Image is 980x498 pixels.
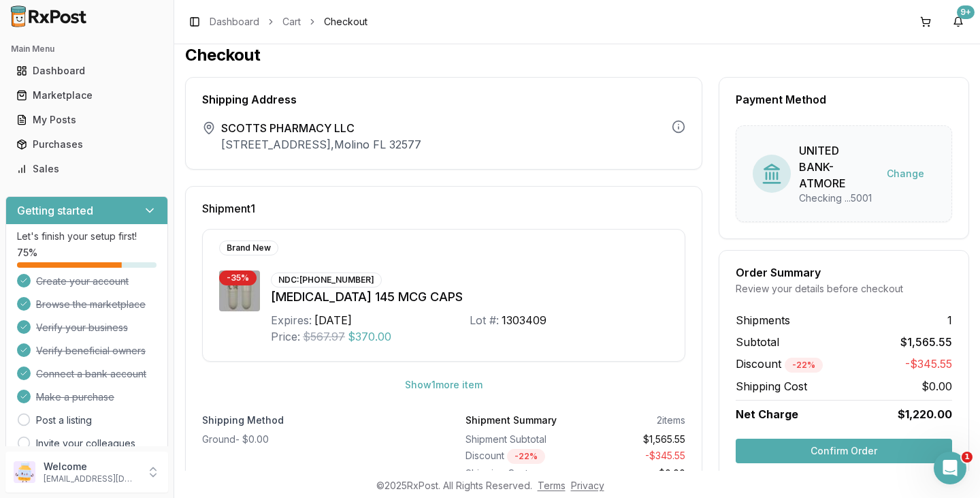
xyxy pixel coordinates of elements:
div: Order Summary [736,267,952,278]
p: Let's finish your setup first! [17,230,157,243]
div: Marketplace [16,89,157,102]
div: UNITED BANK-ATMORE [799,142,876,191]
div: Shipping Address [202,94,685,105]
span: Discount [736,357,823,371]
button: Dashboard [5,60,168,82]
div: NDC: [PHONE_NUMBER] [271,273,382,287]
a: Privacy [571,480,604,491]
span: Shipments [736,312,790,328]
div: [MEDICAL_DATA] 145 MCG CAPS [271,287,668,307]
span: $0.00 [921,378,952,394]
button: Marketplace [5,84,168,106]
span: 1 [962,452,973,463]
div: Shipment Summary [465,414,557,427]
div: Expires: [271,312,312,328]
h2: Main Menu [11,44,163,55]
button: My Posts [5,109,168,131]
div: Brand New [219,240,278,255]
div: - 35 % [219,270,257,285]
span: Checkout [324,15,367,29]
div: Purchases [16,138,157,151]
a: My Posts [11,108,163,132]
a: Purchases [11,132,163,157]
div: - $345.55 [581,449,686,464]
div: Lot #: [470,312,499,328]
a: Sales [11,157,163,181]
span: $370.00 [348,328,391,345]
div: Payment Method [736,94,952,105]
a: Dashboard [11,59,163,83]
div: Ground - $0.00 [202,433,422,446]
div: Checking ...5001 [799,191,876,205]
h1: Checkout [185,44,969,66]
div: - 22 % [785,358,823,373]
p: [STREET_ADDRESS] , Molino FL 32577 [221,136,421,153]
nav: breadcrumb [210,15,367,29]
span: Shipment 1 [202,203,255,214]
a: Dashboard [210,15,259,29]
span: $1,565.55 [900,334,952,350]
div: [DATE] [314,312,352,328]
span: -$345.55 [905,356,952,373]
label: Shipping Method [202,414,422,427]
a: Terms [538,480,566,491]
h3: Getting started [17,202,93,219]
img: Linzess 145 MCG CAPS [219,270,260,311]
span: Browse the marketplace [36,298,146,311]
a: Marketplace [11,83,163,108]
span: Shipping Cost [736,378,807,394]
span: Verify your business [36,321,128,334]
span: $1,220.00 [898,406,952,422]
button: Purchases [5,134,168,155]
div: - 22 % [507,449,545,464]
button: Change [876,161,935,186]
div: Shipment Subtotal [465,433,570,446]
p: Welcome [44,460,138,473]
span: Create your account [36,275,129,288]
div: My Posts [16,113,157,127]
div: 9+ [957,5,975,19]
div: $1,565.55 [581,433,686,446]
div: Shipping Cost [465,467,570,480]
span: Connect a bank account [36,367,146,381]
img: RxPost Logo [5,5,93,27]
a: Cart [282,15,301,29]
a: Post a listing [36,414,92,427]
span: $567.97 [303,328,345,345]
img: User avatar [14,461,35,483]
div: $0.00 [581,467,686,480]
div: Price: [271,328,300,345]
div: 1303409 [502,312,546,328]
span: SCOTTS PHARMACY LLC [221,120,421,136]
button: 9+ [947,11,969,33]
div: 2 items [657,414,685,427]
div: Sales [16,162,157,176]
a: Invite your colleagues [36,437,135,450]
span: Verify beneficial owners [36,344,146,358]
span: 1 [947,312,952,328]
iframe: Intercom live chat [934,452,966,484]
div: Review your details before checkout [736,282,952,296]
span: Make a purchase [36,390,114,404]
span: Subtotal [736,334,779,350]
div: Discount [465,449,570,464]
button: Sales [5,158,168,180]
span: Net Charge [736,407,798,421]
div: Dashboard [16,64,157,78]
button: Confirm Order [736,439,952,463]
button: Show1more item [394,373,493,397]
span: 75 % [17,246,37,260]
p: [EMAIL_ADDRESS][DOMAIN_NAME] [44,473,138,484]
